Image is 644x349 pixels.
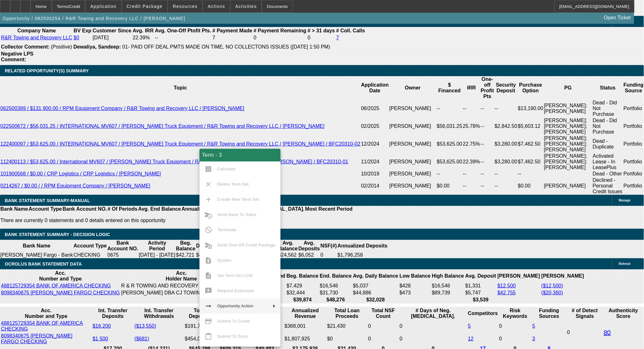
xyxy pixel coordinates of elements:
[127,4,163,9] span: Credit Package
[437,171,463,177] td: --
[593,153,623,171] td: Activated Lease - In LeasePlus
[253,35,307,41] td: 0
[307,35,335,41] td: 0
[337,240,388,252] th: Annualized Deposits
[92,307,133,319] th: Int. Transfer Deposits
[604,329,611,336] a: 80
[544,135,593,153] td: [PERSON_NAME]; [PERSON_NAME]; [PERSON_NAME]
[0,106,244,111] a: 062500389 / $131,900.00 / RPM Equipment Company / R&R Towing and Recovery LLC / [PERSON_NAME]
[0,159,348,164] a: 112400113 / $53,625.00 / International MV607 / [PERSON_NAME] Truck Equipment / R&R Towing and Rec...
[480,153,494,171] td: --
[121,283,242,289] td: R & R TOWING AND RECOVERY LLC
[254,28,306,33] b: # Payment Remaining
[494,177,518,195] td: --
[1,290,120,295] a: 8098340675 [PERSON_NAME] FARGO CHECKING
[494,117,518,135] td: $2,842.50
[463,177,480,195] td: --
[73,44,121,49] b: Dewaliya, Sandeep:
[431,270,464,282] th: High Balance
[85,0,121,12] button: Application
[320,283,352,289] td: $16,546
[399,290,431,296] td: $473
[107,240,139,252] th: Bank Account NO.
[1,320,83,332] a: 488125729354 BANK OF AMERICA CHECKING
[327,333,367,345] td: $0
[327,320,367,332] td: $21,430
[1,35,72,40] a: R&R Towing and Recovery LLC
[173,4,198,9] span: Resources
[544,100,593,117] td: [PERSON_NAME]; [PERSON_NAME]
[361,100,389,117] td: 06/2025
[134,307,184,319] th: Int. Transfer Withdrawals
[298,252,320,258] td: $6,052
[463,117,480,135] td: 25.78%
[499,333,532,345] td: 0
[494,153,518,171] td: $3,280.00
[619,199,631,202] span: Manage
[623,177,644,195] td: Portfolio
[465,283,497,289] td: $1,331
[235,4,257,9] span: Activities
[389,177,437,195] td: [PERSON_NAME]
[361,171,389,177] td: 10/2019
[498,283,516,288] a: $12,500
[463,153,480,171] td: 22.39%
[593,76,623,100] th: Status
[320,270,352,282] th: End. Balance
[532,307,566,319] th: Funding Sources
[623,76,644,100] th: Funding Source
[541,270,584,282] th: [PERSON_NAME]
[480,117,494,135] td: --
[5,198,90,203] span: BANK STATEMENT SUMMARY-MANUAL
[619,262,631,266] span: Refresh
[3,16,185,21] span: Opportunity / 082500254 / R&R Towing and Recovery LLC / [PERSON_NAME]
[480,100,494,117] td: --
[327,307,367,319] th: Total Loan Proceeds
[286,283,319,289] td: $7,429
[308,28,335,33] b: # > 31 days
[285,336,326,342] div: $1,807,925
[298,240,320,252] th: Avg. Deposits
[368,320,399,332] td: 0
[368,307,399,319] th: Sum of the Total NSF Count and Total Overdraft Fee Count from Ocrolus
[353,297,399,303] th: $32,028
[62,206,107,212] th: Bank Account NO.
[338,252,388,258] div: $1,796,258
[361,135,389,153] td: 12/2024
[604,307,643,319] th: Authenticity Score
[463,100,480,117] td: --
[541,283,563,288] a: ($12,500)
[0,218,353,223] p: There are currently 0 statements and 0 details entered on this opportunity
[480,177,494,195] td: --
[518,177,544,195] td: $0.00
[200,149,281,161] div: Term - 3
[361,177,389,195] td: 02/2014
[389,135,437,153] td: [PERSON_NAME]
[593,117,623,135] td: Dead - Did Not Purchase
[544,177,593,195] td: [PERSON_NAME]
[541,290,563,295] a: ($20,360)
[1,333,72,344] a: 8098340675 [PERSON_NAME] FARGO CHECKING
[494,135,518,153] td: $3,280.00
[286,290,319,296] td: $32,444
[465,290,497,296] td: $5,747
[208,4,225,9] span: Actions
[203,0,230,12] button: Actions
[480,76,494,100] th: One-off Profit Pts
[494,100,518,117] td: --
[353,283,399,289] td: $5,037
[437,135,463,153] td: $53,625.00
[196,252,218,258] td: $447,834
[168,0,202,12] button: Resources
[518,100,544,117] td: $13,190.00
[205,302,212,310] mat-icon: arrow_right_alt
[463,171,480,177] td: --
[176,240,196,252] th: Beg. Balance
[0,141,361,147] a: 122400097 / $53,625.00 / INTERNATIONAL MV607 / [PERSON_NAME] Truck Equipment / R&R Towing and Rec...
[437,177,463,195] td: $0.00
[593,177,623,195] td: Declined - Personal Credit Issues
[286,270,319,282] th: Beg. Balance
[285,323,326,329] div: $368,001
[480,135,494,153] td: --
[138,206,181,212] th: Avg. End Balance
